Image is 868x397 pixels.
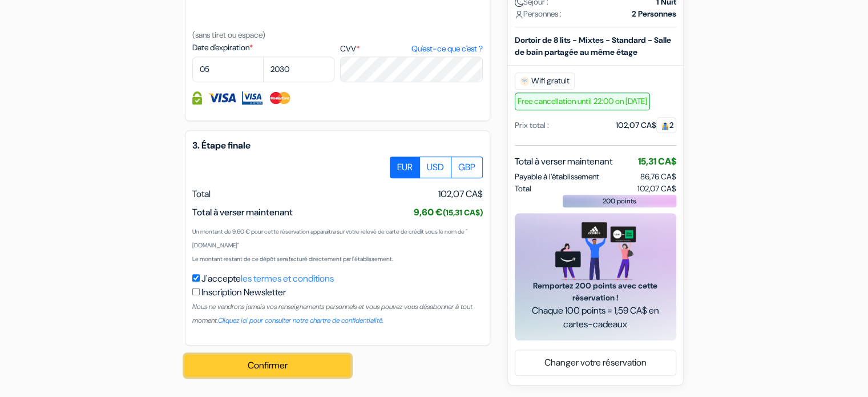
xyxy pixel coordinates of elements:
[616,119,676,131] div: 102,07 CA$
[390,157,420,178] label: EUR
[515,35,671,57] b: Dortoir de 8 lits - Mixtes - Standard - Salle de bain partagée au même étage
[411,43,482,55] a: Qu'est-ce que c'est ?
[515,93,650,110] span: Free cancellation until 22:00 on [DATE]
[656,117,676,133] span: 2
[192,206,293,218] span: Total à verser maintenant
[515,73,575,90] span: Wifi gratuit
[192,188,211,200] span: Total
[268,91,292,105] img: Master Card
[242,91,263,105] img: Visa Electron
[451,157,483,178] label: GBP
[340,43,482,55] label: CVV
[515,155,612,169] span: Total à verser maintenant
[515,119,549,131] div: Prix total :
[414,206,483,218] span: 9,60 €
[201,272,334,286] label: J'accepte
[192,302,473,325] small: Nous ne vendrons jamais vos renseignements personnels et vous pouvez vous désabonner à tout moment.
[515,8,562,20] span: Personnes :
[192,42,334,54] label: Date d'expiration
[632,8,676,20] strong: 2 Personnes
[638,155,676,167] span: 15,31 CA$
[661,122,669,130] img: guest.svg
[555,222,636,280] img: gift_card_hero_new.png
[520,77,529,86] img: free_wifi.svg
[419,157,451,178] label: USD
[192,91,202,105] img: Information de carte de crédit entièrement encryptée et sécurisée
[515,183,531,195] span: Total
[637,183,676,195] span: 102,07 CA$
[192,30,265,40] small: (sans tiret ou espace)
[515,10,523,19] img: user_icon.svg
[528,280,663,304] span: Remportez 200 points avec cette réservation !
[528,304,663,331] span: Chaque 100 points = 1,59 CA$ en cartes-cadeaux
[185,355,350,376] button: Confirmer
[390,157,483,178] div: Basic radio toggle button group
[603,196,636,206] span: 200 points
[438,187,483,201] span: 102,07 CA$
[515,352,676,374] a: Changer votre réservation
[640,171,676,182] span: 86,76 CA$
[443,207,483,218] small: (15,31 CA$)
[201,286,286,299] label: Inscription Newsletter
[208,91,236,105] img: Visa
[192,228,467,249] small: Un montant de 9,60 € pour cette réservation apparaîtra sur votre relevé de carte de crédit sous l...
[241,272,334,284] a: les termes et conditions
[515,171,599,183] span: Payable à l’établissement
[218,316,383,325] a: Cliquez ici pour consulter notre chartre de confidentialité.
[192,140,483,151] h5: 3. Étape finale
[192,255,393,263] small: Le montant restant de ce dépôt sera facturé directement par l'établissement.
